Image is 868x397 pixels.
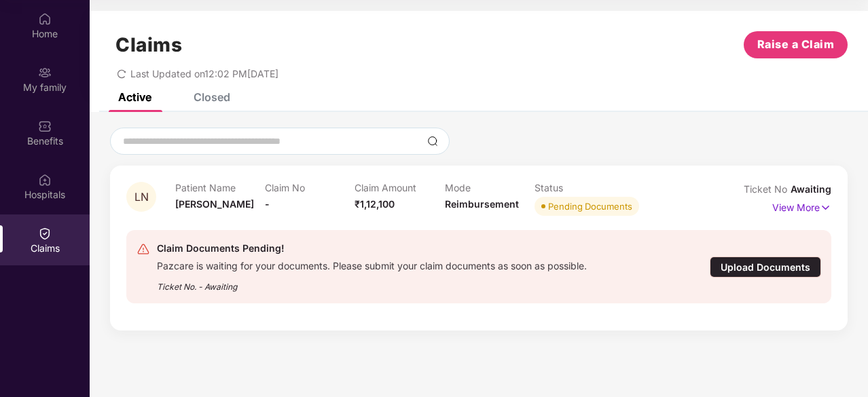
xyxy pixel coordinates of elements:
[130,68,278,79] span: Last Updated on 12:02 PM[DATE]
[134,191,149,203] span: LN
[265,198,270,210] span: -
[791,183,831,195] span: Awaiting
[118,90,151,104] div: Active
[820,200,831,215] img: svg+xml;base64,PHN2ZyB4bWxucz0iaHR0cDovL3d3dy53My5vcmcvMjAwMC9zdmciIHdpZHRoPSIxNyIgaGVpZ2h0PSIxNy...
[772,197,831,215] p: View More
[757,36,835,53] span: Raise a Claim
[535,182,624,193] p: Status
[38,173,52,187] img: svg+xml;base64,PHN2ZyBpZD0iSG9zcGl0YWxzIiB4bWxucz0iaHR0cDovL3d3dy53My5vcmcvMjAwMC9zdmciIHdpZHRoPS...
[265,182,355,193] p: Claim No
[194,90,230,104] div: Closed
[38,66,52,79] img: svg+xml;base64,PHN2ZyB3aWR0aD0iMjAiIGhlaWdodD0iMjAiIHZpZXdCb3g9IjAgMCAyMCAyMCIgZmlsbD0ibm9uZSIgeG...
[445,182,535,193] p: Mode
[117,68,126,79] span: redo
[115,33,182,56] h1: Claims
[744,31,848,58] button: Raise a Claim
[157,240,587,257] div: Claim Documents Pending!
[445,198,519,210] span: Reimbursement
[548,200,632,213] div: Pending Documents
[355,198,395,210] span: ₹1,12,100
[710,257,821,278] div: Upload Documents
[137,242,150,256] img: svg+xml;base64,PHN2ZyB4bWxucz0iaHR0cDovL3d3dy53My5vcmcvMjAwMC9zdmciIHdpZHRoPSIyNCIgaGVpZ2h0PSIyNC...
[427,136,438,147] img: svg+xml;base64,PHN2ZyBpZD0iU2VhcmNoLTMyeDMyIiB4bWxucz0iaHR0cDovL3d3dy53My5vcmcvMjAwMC9zdmciIHdpZH...
[38,119,52,133] img: svg+xml;base64,PHN2ZyBpZD0iQmVuZWZpdHMiIHhtbG5zPSJodHRwOi8vd3d3LnczLm9yZy8yMDAwL3N2ZyIgd2lkdGg9Ij...
[38,227,52,240] img: svg+xml;base64,PHN2ZyBpZD0iQ2xhaW0iIHhtbG5zPSJodHRwOi8vd3d3LnczLm9yZy8yMDAwL3N2ZyIgd2lkdGg9IjIwIi...
[38,12,52,26] img: svg+xml;base64,PHN2ZyBpZD0iSG9tZSIgeG1sbnM9Imh0dHA6Ly93d3cudzMub3JnLzIwMDAvc3ZnIiB3aWR0aD0iMjAiIG...
[175,198,254,210] span: [PERSON_NAME]
[157,257,587,272] div: Pazcare is waiting for your documents. Please submit your claim documents as soon as possible.
[744,183,791,195] span: Ticket No
[355,182,444,193] p: Claim Amount
[175,182,265,193] p: Patient Name
[157,272,587,293] div: Ticket No. - Awaiting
